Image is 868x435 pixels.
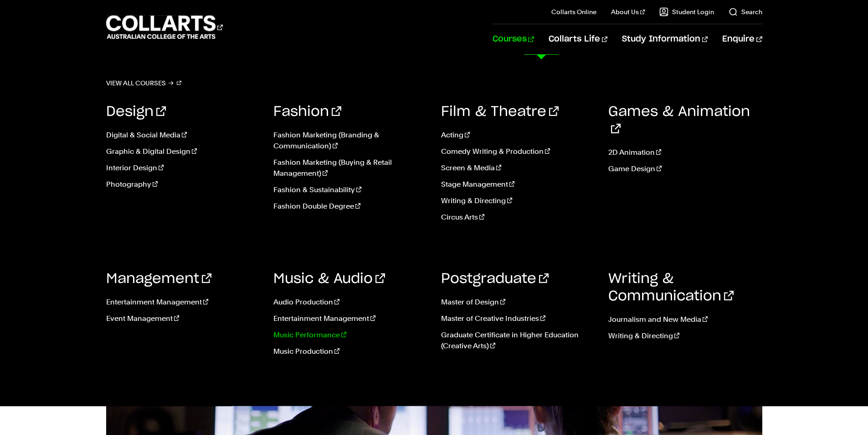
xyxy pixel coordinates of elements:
a: 2D Animation [608,147,762,158]
a: Music Performance [273,330,427,341]
a: Collarts Online [551,7,596,16]
a: Writing & Communication [608,272,734,303]
a: About Us [611,7,645,16]
a: Writing & Directing [608,330,762,341]
a: Fashion Double Degree [273,201,427,212]
a: Digital & Social Media [106,130,260,141]
a: Graphic & Digital Design [106,146,260,157]
a: Enquire [722,24,762,54]
a: Master of Creative Industries [441,313,595,324]
a: Entertainment Management [273,313,427,324]
a: Design [106,105,166,119]
a: Comedy Writing & Production [441,146,595,157]
a: Film & Theatre [441,105,559,119]
a: Courses [493,24,534,54]
a: Entertainment Management [106,297,260,308]
a: Collarts Life [549,24,607,54]
a: Stage Management [441,179,595,190]
a: Master of Design [441,297,595,308]
a: Fashion Marketing (Buying & Retail Management) [273,157,427,179]
a: Circus Arts [441,212,595,223]
a: Screen & Media [441,162,595,173]
a: Game Design [608,163,762,174]
a: Fashion & Sustainability [273,184,427,195]
a: Interior Design [106,162,260,173]
a: Music Production [273,346,427,357]
a: Postgraduate [441,272,549,286]
a: Photography [106,179,260,190]
a: Study Information [622,24,708,54]
a: Audio Production [273,297,427,308]
a: Search [729,7,762,16]
a: Fashion Marketing (Branding & Communication) [273,130,427,152]
a: Event Management [106,313,260,324]
a: Games & Animation [608,105,750,136]
a: Writing & Directing [441,195,595,206]
a: Management [106,272,211,286]
a: Music & Audio [273,272,385,286]
div: Go to homepage [106,14,223,40]
a: Acting [441,130,595,141]
a: Fashion [273,105,341,119]
a: View all courses [106,77,182,89]
a: Journalism and New Media [608,314,762,325]
a: Student Login [659,7,714,16]
a: Graduate Certificate in Higher Education (Creative Arts) [441,330,595,351]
